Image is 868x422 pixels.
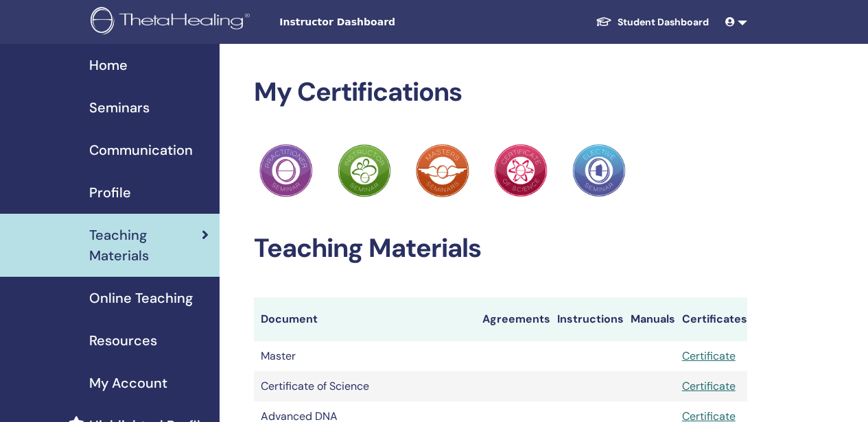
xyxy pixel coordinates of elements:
[254,77,747,108] h2: My Certifications
[279,15,485,29] span: Instructor Dashboard
[572,144,626,197] img: Practitioner
[89,182,131,203] span: Profile
[89,373,167,393] span: My Account
[338,144,391,197] img: Practitioner
[254,297,476,341] th: Document
[596,16,612,27] img: graduation-cap-white.svg
[254,371,476,401] td: Certificate of Science
[476,297,550,341] th: Agreements
[254,233,747,264] h2: Teaching Materials
[494,144,548,197] img: Practitioner
[675,297,747,341] th: Certificates
[89,55,128,75] span: Home
[682,379,736,393] a: Certificate
[624,297,675,341] th: Manuals
[89,225,202,266] span: Teaching Materials
[254,341,476,371] td: Master
[89,288,193,308] span: Online Teaching
[91,7,255,38] img: logo.png
[89,140,193,160] span: Communication
[585,10,720,35] a: Student Dashboard
[550,297,624,341] th: Instructions
[416,144,469,197] img: Practitioner
[89,330,157,351] span: Resources
[259,144,313,197] img: Practitioner
[89,97,150,118] span: Seminars
[682,349,736,363] a: Certificate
